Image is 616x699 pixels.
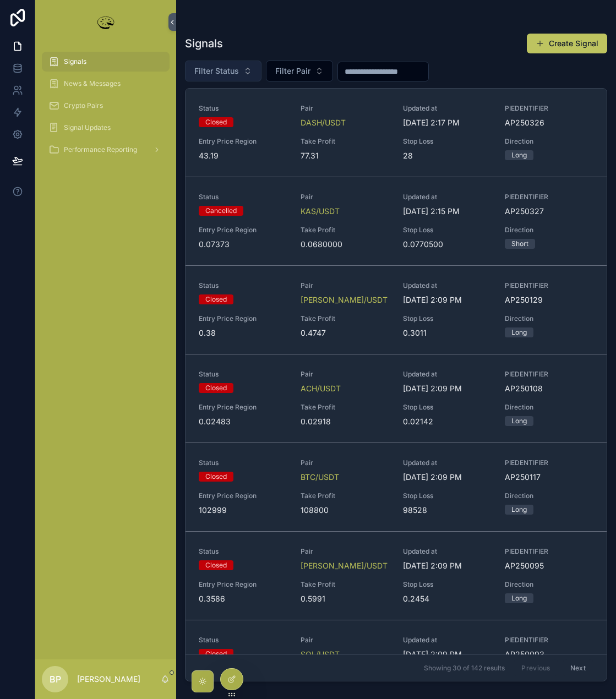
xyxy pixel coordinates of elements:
h1: Signals [185,36,223,51]
span: [DATE] 2:17 PM [403,117,492,128]
span: Updated at [403,193,492,201]
span: PIEDENTIFIER [505,193,593,201]
span: Stop Loss [403,403,492,412]
span: Entry Price Region [199,137,287,146]
a: News & Messages [42,74,170,94]
span: Direction [505,403,593,412]
span: [DATE] 2:09 PM [403,472,492,483]
span: Stop Loss [403,137,492,146]
span: 0.38 [199,327,287,338]
div: Closed [205,294,227,304]
span: [DATE] 2:09 PM [403,560,492,571]
a: StatusCancelledPairKAS/USDTUpdated at[DATE] 2:15 PMPIEDENTIFIERAP250327Entry Price Region0.07373T... [186,177,607,266]
a: [PERSON_NAME]/USDT [301,560,388,571]
span: Pair [301,458,389,467]
span: Take Profit [301,403,389,412]
span: Status [199,193,287,201]
span: Take Profit [301,580,389,589]
div: Closed [205,560,227,570]
a: StatusClosedPairDASH/USDTUpdated at[DATE] 2:17 PMPIEDENTIFIERAP250326Entry Price Region43.19Take ... [186,89,607,177]
span: Direction [505,226,593,234]
span: Filter Pair [275,65,310,77]
span: PIEDENTIFIER [505,547,593,556]
a: SOL/USDT [301,649,340,660]
span: Entry Price Region [199,226,287,234]
span: PIEDENTIFIER [505,370,593,379]
button: Select Button [266,61,333,81]
div: Short [511,239,528,249]
a: Performance Reporting [42,140,170,160]
span: Pair [301,104,389,113]
div: Long [511,505,527,515]
span: Entry Price Region [199,314,287,323]
span: Stop Loss [403,580,492,589]
span: 0.5991 [301,593,389,604]
span: AP250117 [505,472,593,483]
span: PIEDENTIFIER [505,636,593,645]
span: Updated at [403,370,492,379]
span: 0.02483 [199,416,287,427]
div: Long [511,593,527,603]
span: Take Profit [301,226,389,234]
span: BP [50,673,61,686]
a: [PERSON_NAME]/USDT [301,294,388,305]
span: News & Messages [64,79,121,88]
span: 0.02142 [403,416,492,427]
span: AP250095 [505,560,593,571]
img: App logo [95,13,117,31]
span: 0.3011 [403,327,492,338]
span: PIEDENTIFIER [505,281,593,290]
span: 0.07373 [199,239,287,250]
span: [DATE] 2:09 PM [403,383,492,394]
span: 0.3586 [199,593,287,604]
a: StatusClosedPair[PERSON_NAME]/USDTUpdated at[DATE] 2:09 PMPIEDENTIFIERAP250129Entry Price Region0... [186,266,607,354]
span: AP250093 [505,649,593,660]
a: StatusClosedPairBTC/USDTUpdated at[DATE] 2:09 PMPIEDENTIFIERAP250117Entry Price Region102999Take ... [186,443,607,532]
div: Closed [205,383,227,393]
a: ACH/USDT [301,383,341,394]
div: Long [511,150,527,160]
span: Status [199,458,287,467]
span: Direction [505,492,593,500]
a: Crypto Pairs [42,96,170,116]
span: Entry Price Region [199,403,287,412]
span: Stop Loss [403,492,492,500]
span: PIEDENTIFIER [505,104,593,113]
span: Signal Updates [64,123,111,132]
span: Performance Reporting [64,145,137,154]
span: Direction [505,314,593,323]
span: Pair [301,370,389,379]
span: [DATE] 2:15 PM [403,206,492,217]
div: Closed [205,472,227,482]
span: Take Profit [301,492,389,500]
span: AP250108 [505,383,593,394]
span: Pair [301,547,389,556]
span: 0.0770500 [403,239,492,250]
span: Updated at [403,547,492,556]
span: Showing 30 of 142 results [424,664,505,673]
span: 0.2454 [403,593,492,604]
span: Updated at [403,281,492,290]
span: Entry Price Region [199,492,287,500]
span: Crypto Pairs [64,101,103,110]
span: 0.02918 [301,416,389,427]
button: Create Signal [527,34,607,53]
button: Select Button [185,61,261,81]
a: DASH/USDT [301,117,346,128]
span: AP250326 [505,117,593,128]
button: Next [563,659,593,676]
span: Status [199,636,287,645]
span: Updated at [403,636,492,645]
span: AP250129 [505,294,593,305]
p: [PERSON_NAME] [77,674,140,685]
span: Status [199,104,287,113]
div: Closed [205,649,227,659]
span: Pair [301,281,389,290]
span: KAS/USDT [301,206,340,217]
span: Direction [505,137,593,146]
a: StatusClosedPairACH/USDTUpdated at[DATE] 2:09 PMPIEDENTIFIERAP250108Entry Price Region0.02483Take... [186,354,607,443]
